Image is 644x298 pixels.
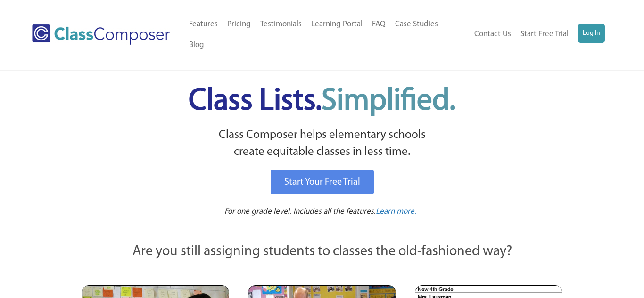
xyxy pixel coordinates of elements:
img: Class Composer [32,24,170,45]
a: Start Free Trial [516,24,573,45]
a: Learn more. [376,206,416,218]
a: Contact Us [470,24,516,45]
span: Start Your Free Trial [284,177,360,187]
a: Pricing [223,14,256,35]
a: Log In [578,24,605,43]
a: Start Your Free Trial [271,170,374,194]
p: Class Composer helps elementary schools create equitable classes in less time. [80,127,564,161]
span: For one grade level. Includes all the features. [224,208,376,216]
a: Blog [184,35,209,56]
nav: Header Menu [184,14,467,56]
span: Class Lists. [189,86,455,117]
span: Simplified. [322,86,455,117]
a: Learning Portal [306,14,367,35]
a: Case Studies [390,14,443,35]
span: Learn more. [376,208,416,216]
a: Features [184,14,223,35]
a: Testimonials [256,14,306,35]
a: FAQ [367,14,390,35]
nav: Header Menu [467,24,604,45]
p: Are you still assigning students to classes the old-fashioned way? [82,242,562,262]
